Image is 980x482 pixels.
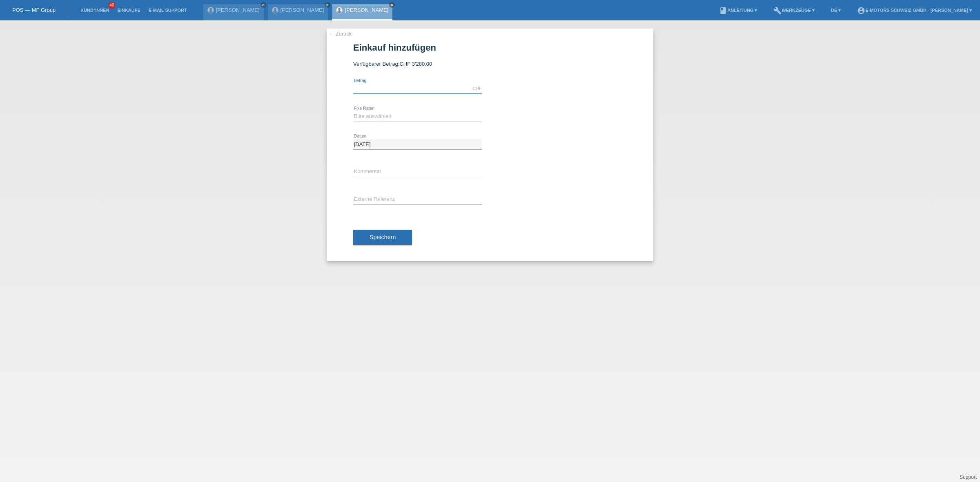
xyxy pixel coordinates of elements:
button: Speichern [353,230,412,245]
i: close [390,3,394,7]
a: Support [960,474,977,480]
a: Einkäufe [113,8,144,13]
a: Kund*innen [76,8,113,13]
div: Verfügbarer Betrag: [353,61,627,67]
a: [PERSON_NAME] [345,7,388,13]
i: close [261,3,265,7]
a: close [261,2,266,8]
i: close [325,3,330,7]
i: account_circle [857,7,865,15]
span: CHF 3'280.00 [399,61,432,67]
a: [PERSON_NAME] [216,7,260,13]
i: book [719,7,727,15]
a: buildWerkzeuge ▾ [769,8,819,13]
a: bookAnleitung ▾ [715,8,761,13]
span: Speichern [370,234,396,240]
a: close [325,2,330,8]
h1: Einkauf hinzufügen [353,42,627,53]
a: ← Zurück [329,31,352,37]
a: POS — MF Group [12,7,56,13]
a: [PERSON_NAME] [281,7,324,13]
a: DE ▾ [827,8,845,13]
a: close [389,2,395,8]
a: account_circleE-Motors Schweiz GmbH - [PERSON_NAME] ▾ [853,8,976,13]
i: build [773,7,782,15]
span: 40 [108,2,116,9]
a: E-Mail Support [145,8,191,13]
div: CHF [472,86,482,91]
